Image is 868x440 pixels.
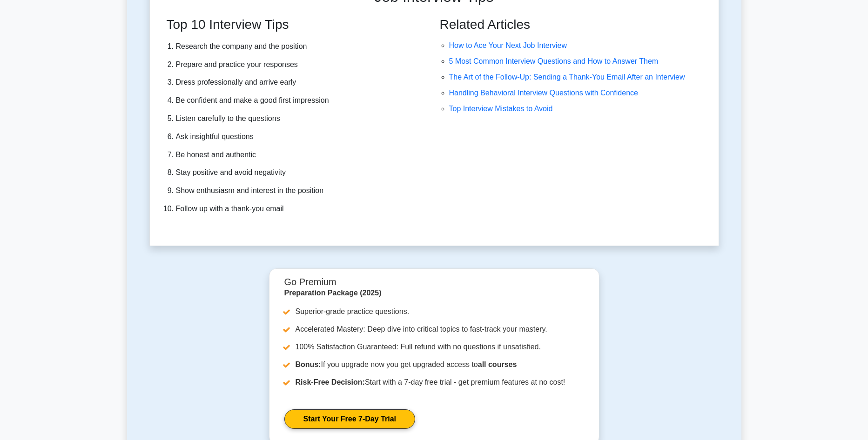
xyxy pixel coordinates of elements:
a: The Art of the Follow-Up: Sending a Thank-You Email After an Interview [449,73,685,81]
li: Dress professionally and arrive early [176,76,423,89]
h3: Top 10 Interview Tips [167,17,423,33]
li: Ask insightful questions [176,130,423,144]
li: Be honest and authentic [176,148,423,162]
a: Start Your Free 7-Day Trial [284,409,415,429]
li: Stay positive and avoid negativity [176,166,423,180]
li: Show enthusiasm and interest in the position [176,184,423,198]
li: Listen carefully to the questions [176,112,423,126]
a: 5 Most Common Interview Questions and How to Answer Them [449,57,659,65]
li: Prepare and practice your responses [176,58,423,72]
h3: Related Articles [440,17,707,33]
li: Follow up with a thank-you email [176,202,423,216]
li: Research the company and the position [176,40,423,53]
a: How to Ace Your Next Job Interview [449,41,567,49]
a: Handling Behavioral Interview Questions with Confidence [449,89,638,97]
li: Be confident and make a good first impression [176,94,423,107]
a: Top Interview Mistakes to Avoid [449,105,553,113]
